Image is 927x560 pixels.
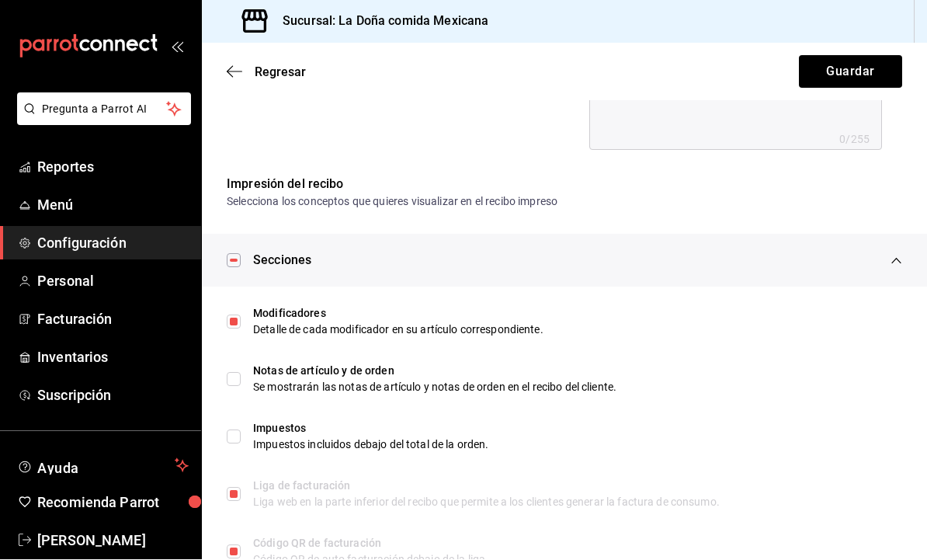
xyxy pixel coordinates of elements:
div: Detalle de cada modificador en su artículo correspondiente. [253,322,902,339]
span: Personal [37,271,189,292]
button: Pregunta a Parrot AI [17,93,191,126]
span: Ayuda [37,457,168,475]
span: Facturación [37,309,189,330]
button: Guardar [799,56,902,89]
a: Pregunta a Parrot AI [11,113,191,129]
span: Inventarios [37,347,189,368]
div: Liga de facturación [253,478,902,495]
button: Regresar [227,65,306,80]
button: open_drawer_menu [171,40,183,53]
div: Notas de artículo y de orden [253,363,902,380]
span: Configuración [37,233,189,254]
div: Se mostrarán las notas de artículo y notas de orden en el recibo del cliente. [253,380,902,396]
div: Modificadores [253,306,902,322]
div: Impresión del recibo [227,176,902,194]
p: Selecciona los conceptos que quieres visualizar en el recibo impreso [227,194,902,210]
span: Reportes [37,157,189,178]
div: Liga web en la parte inferior del recibo que permite a los clientes generar la factura de consumo. [253,495,902,511]
div: 0 /255 [839,132,870,148]
div: Impuestos incluidos debajo del total de la orden. [253,437,902,454]
span: [PERSON_NAME] [37,530,189,551]
span: Regresar [255,65,306,80]
span: Secciones [253,252,311,270]
span: Suscripción [37,385,189,406]
h3: Sucursal: La Doña comida Mexicana [270,12,488,31]
div: Código QR de facturación [253,536,902,552]
span: Menú [37,195,189,216]
span: Pregunta a Parrot AI [42,102,167,118]
span: Recomienda Parrot [37,492,189,513]
div: Impuestos [253,421,902,437]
